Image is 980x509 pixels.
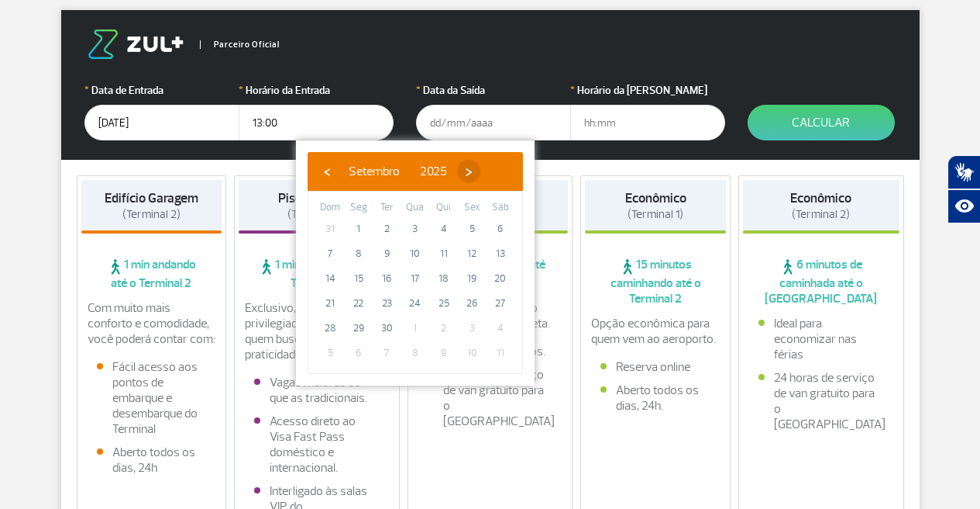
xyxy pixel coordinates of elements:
span: 20 [488,266,513,291]
button: › [457,160,480,183]
li: Ideal para economizar nas férias [758,316,884,362]
th: weekday [401,199,430,216]
bs-datepicker-container: calendar [296,140,535,386]
span: 21 [318,291,342,316]
span: 6 [346,341,371,365]
li: Aberto todos os dias, 24h. [600,383,710,414]
img: logo-zul.png [84,29,187,59]
span: 15 minutos caminhando até o Terminal 2 [585,257,726,306]
span: 24 [403,291,428,316]
span: 4 [432,216,456,241]
span: 8 [403,341,428,365]
span: 11 [488,341,513,365]
input: dd/mm/aaaa [416,105,571,140]
span: 13 [488,241,513,266]
input: hh:mm [239,105,394,140]
span: Parceiro Oficial [200,40,280,49]
span: 31 [318,216,342,241]
li: 24 horas de serviço de van gratuito para o [GEOGRAPHIC_DATA] [428,367,553,429]
p: Opção econômica para quem vem ao aeroporto. [591,316,720,347]
li: Acesso direto ao Visa Fast Pass doméstico e internacional. [254,414,380,476]
strong: Econômico [625,190,686,206]
span: 25 [432,291,456,316]
span: 26 [459,291,484,316]
li: 24 horas de serviço de van gratuito para o [GEOGRAPHIC_DATA] [758,370,884,432]
span: 9 [374,241,399,266]
span: 2025 [420,164,447,179]
button: 2025 [410,160,457,183]
li: Fácil acesso aos pontos de embarque e desembarque do Terminal [97,359,207,437]
th: weekday [458,199,487,216]
label: Horário da Entrada [239,82,394,99]
span: 10 [459,341,484,365]
span: 6 [488,216,513,241]
span: 22 [346,291,371,316]
th: weekday [316,199,345,216]
span: 1 min andando até o Terminal 2 [81,257,222,291]
span: 18 [432,266,456,291]
span: 7 [374,341,399,365]
span: 30 [374,316,399,341]
strong: Econômico [790,190,851,206]
label: Data da Saída [416,82,571,99]
span: 2 [432,316,456,341]
label: Data de Entrada [84,82,239,99]
li: Reserva online [600,359,710,375]
span: 14 [318,266,342,291]
p: Com muito mais conforto e comodidade, você poderá contar com: [88,300,216,347]
strong: Piso Premium [278,190,355,206]
div: Plugin de acessibilidade da Hand Talk. [947,155,980,223]
span: 5 [318,341,342,365]
span: 10 [403,241,428,266]
button: Calcular [748,105,895,140]
span: 4 [488,316,513,341]
span: 9 [432,341,456,365]
span: 2 [374,216,399,241]
label: Horário da [PERSON_NAME] [570,82,725,99]
span: 11 [432,241,456,266]
span: 28 [318,316,342,341]
span: 3 [459,316,484,341]
p: Exclusivo, com localização privilegiada e ideal para quem busca conforto e praticidade. [245,300,389,362]
span: (Terminal 2) [122,207,181,222]
th: weekday [486,199,514,216]
bs-datepicker-navigation-view: ​ ​ ​ [315,161,480,177]
span: 23 [374,291,399,316]
span: 27 [488,291,513,316]
span: 1 min andando até o Terminal 2 [239,257,395,291]
span: (Terminal 2) [287,207,346,222]
span: 17 [403,266,428,291]
span: (Terminal 1) [628,207,683,222]
span: 29 [346,316,371,341]
input: hh:mm [570,105,725,140]
input: dd/mm/aaaa [84,105,239,140]
button: Abrir tradutor de língua de sinais. [947,155,980,189]
span: Setembro [349,164,400,179]
button: Abrir recursos assistivos. [947,189,980,223]
span: 6 minutos de caminhada até o [GEOGRAPHIC_DATA] [743,257,899,306]
span: 1 [403,316,428,341]
span: 5 [459,216,484,241]
span: 8 [346,241,371,266]
th: weekday [373,199,401,216]
span: 19 [459,266,484,291]
button: Setembro [339,160,410,183]
li: Aberto todos os dias, 24h [97,445,207,476]
strong: Edifício Garagem [105,190,198,206]
span: 3 [403,216,428,241]
span: 15 [346,266,371,291]
li: Vagas maiores do que as tradicionais. [254,375,380,406]
span: (Terminal 2) [792,207,850,222]
span: 1 [346,216,371,241]
span: 7 [318,241,342,266]
span: 16 [374,266,399,291]
th: weekday [429,199,458,216]
th: weekday [345,199,373,216]
span: 12 [459,241,484,266]
button: ‹ [315,160,339,183]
